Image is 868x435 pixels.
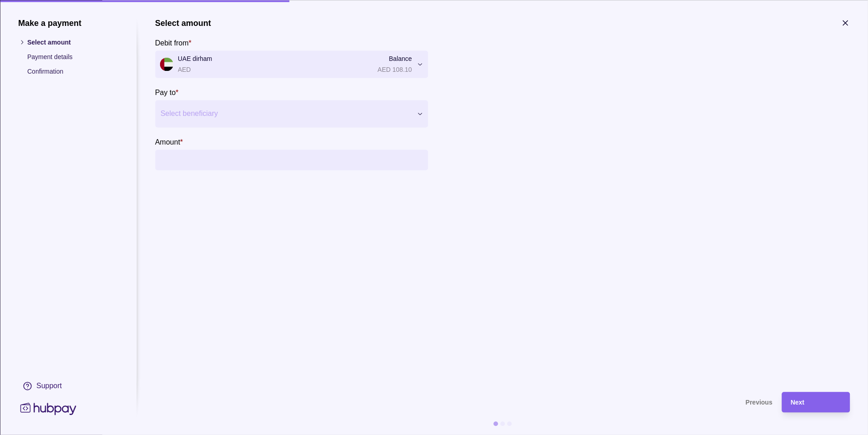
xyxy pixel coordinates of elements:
[155,39,189,47] p: Debit from
[18,18,118,28] h1: Make a payment
[155,138,180,146] p: Amount
[155,392,773,412] button: Previous
[36,381,62,391] div: Support
[746,399,773,406] span: Previous
[791,399,804,406] span: Next
[155,136,183,147] label: Amount
[155,87,179,98] label: Pay to
[18,376,118,395] a: Support
[155,18,211,28] h1: Select amount
[27,52,118,62] p: Payment details
[155,89,176,96] p: Pay to
[178,150,423,170] input: amount
[782,392,850,412] button: Next
[27,66,118,76] p: Confirmation
[27,37,118,47] p: Select amount
[155,37,191,48] label: Debit from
